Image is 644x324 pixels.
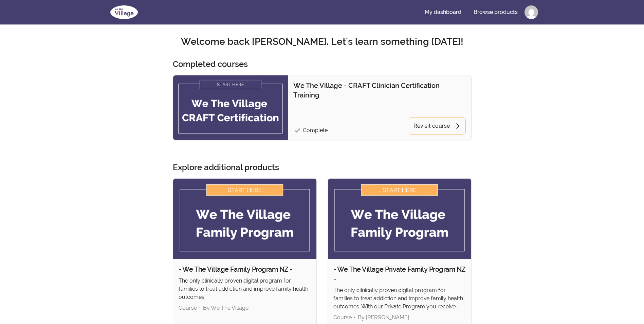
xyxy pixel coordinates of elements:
[354,314,356,321] span: •
[293,81,466,100] p: We The Village - CRAFT Clinician Certification Training
[173,59,248,70] h3: Completed courses
[293,126,301,134] span: check
[453,122,461,130] span: arrow_forward
[419,4,538,20] nav: Main
[179,265,311,274] h2: - We The Village Family Program NZ -
[173,75,288,140] img: Product image for We The Village - CRAFT Clinician Certification Training
[179,277,311,301] p: The only clinically proven digital program for families to treat addiction and improve family hea...
[333,286,466,311] p: The only clinically proven digital program for families to treat addiction and improve family hea...
[199,305,201,311] span: •
[333,314,352,321] span: Course
[173,162,279,173] h3: Explore additional products
[525,5,538,19] img: Profile image for Kristianna Rubin
[106,4,142,20] img: We The Village logo
[419,4,467,20] a: My dashboard
[328,179,471,259] img: Product image for - We The Village Private Family Program NZ -
[358,314,409,321] span: By [PERSON_NAME]
[203,305,249,311] span: By We The Village
[303,127,328,133] span: Complete
[333,265,466,284] h2: - We The Village Private Family Program NZ -
[409,118,466,134] a: Revisit coursearrow_forward
[106,36,538,48] h2: Welcome back [PERSON_NAME]. Let's learn something [DATE]!
[179,305,197,311] span: Course
[468,4,523,20] a: Browse products
[173,179,316,259] img: Product image for - We The Village Family Program NZ -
